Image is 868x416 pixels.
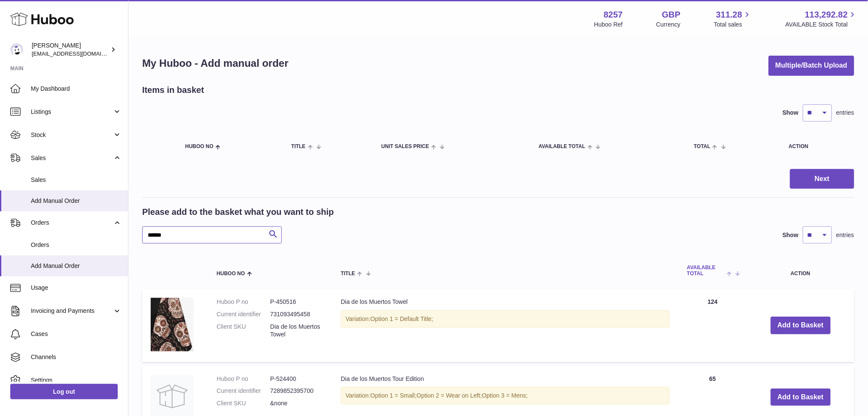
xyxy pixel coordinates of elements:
dt: Current identifier [217,310,270,318]
a: 113,292.82 AVAILABLE Stock Total [785,9,858,29]
dd: 7289852395700 [270,387,324,395]
dt: Huboo P no [217,375,270,383]
span: AVAILABLE Total [539,144,585,149]
strong: GBP [662,9,680,21]
h2: Please add to the basket what you want to ship [142,206,334,218]
a: 311.28 Total sales [714,9,752,29]
span: Option 2 = Wear on Left; [417,392,482,399]
span: Orders [31,241,122,249]
img: Dia de los Muertos Towel [151,298,194,351]
div: Action [789,144,846,149]
button: Next [790,169,854,189]
label: Show [783,231,799,239]
label: Show [783,109,799,117]
span: entries [836,231,854,239]
span: Unit Sales Price [382,144,429,149]
dd: P-450516 [270,298,324,306]
span: Orders [31,219,113,227]
span: Cases [31,330,122,338]
span: Option 1 = Default Title; [370,315,433,322]
span: Sales [31,154,113,162]
span: Option 3 = Mens; [482,392,528,399]
td: Dia de los Muertos Towel [332,289,678,362]
dd: P-524400 [270,375,324,383]
img: don@skinsgolf.com [10,43,23,56]
span: Huboo no [217,271,245,276]
span: Channels [31,353,122,361]
div: Huboo Ref [594,21,623,29]
strong: 8257 [604,9,623,21]
span: 311.28 [716,9,742,21]
button: Add to Basket [771,389,831,406]
span: Title [291,144,305,149]
span: Title [341,271,355,276]
h2: Items in basket [142,84,204,96]
span: 113,292.82 [805,9,848,21]
dt: Client SKU [217,399,270,407]
span: Total [694,144,711,149]
dd: Dia de los Muertos Towel [270,323,324,339]
h1: My Huboo - Add manual order [142,56,289,70]
div: Variation: [341,310,670,328]
span: Invoicing and Payments [31,307,113,315]
div: Variation: [341,387,670,404]
span: Listings [31,108,113,116]
span: Total sales [714,21,752,29]
span: Stock [31,131,113,139]
dt: Current identifier [217,387,270,395]
td: 124 [678,289,747,362]
span: Settings [31,376,122,384]
span: Huboo no [185,144,213,149]
span: AVAILABLE Total [687,265,725,276]
div: [PERSON_NAME] [32,42,109,58]
a: Log out [10,384,118,399]
button: Add to Basket [771,317,831,334]
span: Sales [31,176,122,184]
dd: &none [270,399,324,407]
span: AVAILABLE Stock Total [785,21,858,29]
span: Add Manual Order [31,197,122,205]
button: Multiple/Batch Upload [769,56,854,76]
span: Add Manual Order [31,262,122,270]
span: My Dashboard [31,85,122,93]
div: Currency [656,21,681,29]
span: Option 1 = Small; [370,392,417,399]
th: Action [747,256,854,285]
dt: Client SKU [217,323,270,339]
span: Usage [31,284,122,292]
span: entries [836,109,854,117]
span: [EMAIL_ADDRESS][DOMAIN_NAME] [32,50,126,57]
dt: Huboo P no [217,298,270,306]
dd: 731093495458 [270,310,324,318]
